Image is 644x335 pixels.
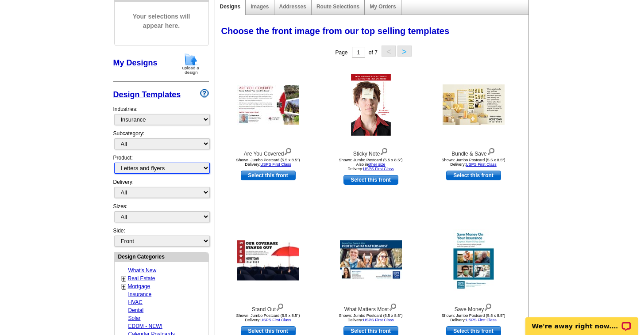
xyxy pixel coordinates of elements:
a: Mortgage [128,283,150,289]
button: > [397,46,412,57]
a: + [122,283,126,290]
img: view design details [380,146,388,156]
a: Addresses [279,4,306,10]
a: USPS First Class [363,318,394,322]
a: use this design [343,175,398,185]
span: Choose the front image from our top selling templates [221,26,450,36]
div: Shown: Jumbo Postcard (5.5 x 8.5") Delivery: [220,158,317,167]
img: design-wizard-help-icon.png [200,89,209,98]
div: What Matters Most [322,301,420,313]
div: Shown: Jumbo Postcard (5.5 x 8.5") Delivery: [322,158,420,171]
a: Design Templates [113,90,181,99]
div: Bundle & Save [425,146,522,158]
a: My Designs [113,58,158,67]
a: Dental [128,307,144,313]
a: Images [251,4,269,10]
a: USPS First Class [466,318,497,322]
a: Designs [220,4,241,10]
a: + [122,275,126,282]
img: Stand Out [237,240,299,281]
a: USPS First Class [260,162,291,167]
div: Side: [113,227,209,247]
a: Real Estate [128,275,155,282]
div: Shown: Jumbo Postcard (5.5 x 8.5") Delivery: [220,313,317,322]
img: view design details [389,301,397,311]
div: Stand Out [220,301,317,313]
iframe: LiveChat chat widget [520,307,644,335]
a: HVAC [128,299,143,305]
a: EDDM - NEW! [128,323,162,329]
div: Shown: Jumbo Postcard (5.5 x 8.5") Delivery: [322,313,420,322]
img: view design details [487,146,495,156]
div: Save Money [425,301,522,313]
div: Design Categories [115,252,208,261]
a: What's New [128,267,157,274]
img: Are You Covered [237,85,299,125]
div: Sticky Note [322,146,420,158]
a: USPS First Class [260,318,291,322]
img: upload-design [179,53,202,75]
a: use this design [241,171,296,180]
a: Route Selections [316,4,359,10]
div: Industries: [113,101,209,129]
img: view design details [284,146,292,156]
img: view design details [276,301,284,311]
a: Solar [128,315,141,321]
a: USPS First Class [363,167,394,171]
span: Your selections will appear here. [121,3,202,39]
a: other size [368,162,385,167]
div: Sizes: [113,202,209,227]
a: Insurance [128,291,152,297]
img: Save Money [453,229,494,291]
div: Are You Covered [220,146,317,158]
a: use this design [446,171,501,180]
img: Bundle & Save [443,84,505,125]
a: My Orders [370,4,396,10]
div: Shown: Jumbo Postcard (5.5 x 8.5") Delivery: [425,313,522,322]
div: Subcategory: [113,129,209,154]
div: Product: [113,154,209,178]
a: USPS First Class [466,162,497,167]
div: Shown: Jumbo Postcard (5.5 x 8.5") Delivery: [425,158,522,167]
div: Delivery: [113,178,209,202]
img: What Matters Most [340,240,402,281]
span: of 7 [369,49,378,56]
button: < [382,46,396,57]
span: Page [335,49,347,56]
img: view design details [484,301,492,311]
span: Also in [356,162,385,167]
img: Sticky Note [351,74,391,136]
